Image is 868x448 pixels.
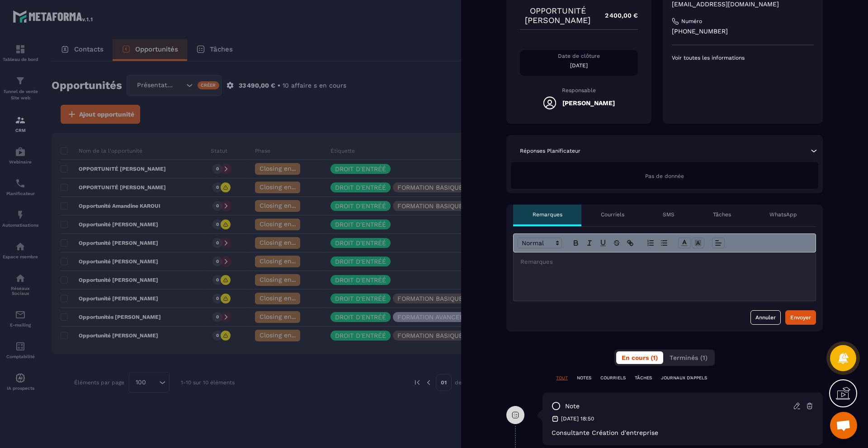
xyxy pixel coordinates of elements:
[561,415,594,422] p: [DATE] 18:50
[661,375,707,381] p: JOURNAUX D'APPELS
[601,211,624,218] p: Courriels
[520,52,638,60] p: Date de clôture
[622,354,658,361] span: En cours (1)
[577,375,591,381] p: NOTES
[520,62,638,69] p: [DATE]
[533,211,562,218] p: Remarques
[664,351,713,364] button: Terminés (1)
[552,429,814,436] p: Consultante Création d'entreprise
[713,211,731,218] p: Tâches
[672,54,814,61] p: Voir toutes les informations
[635,375,652,381] p: TÂCHES
[556,375,568,381] p: TOUT
[750,310,781,325] button: Annuler
[520,87,638,93] p: Responsable
[520,6,596,25] p: OPPORTUNITÉ [PERSON_NAME]
[790,313,811,322] div: Envoyer
[616,351,663,364] button: En cours (1)
[663,211,675,218] p: SMS
[520,147,580,154] p: Réponses Planificateur
[670,354,708,361] span: Terminés (1)
[681,18,702,25] p: Numéro
[769,211,797,218] p: WhatsApp
[645,173,684,179] span: Pas de donnée
[562,99,615,107] h5: [PERSON_NAME]
[672,27,814,36] p: [PHONE_NUMBER]
[830,412,857,439] a: Ouvrir le chat
[565,402,580,411] p: note
[785,310,816,325] button: Envoyer
[596,7,638,24] p: 2 400,00 €
[600,375,626,381] p: COURRIELS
